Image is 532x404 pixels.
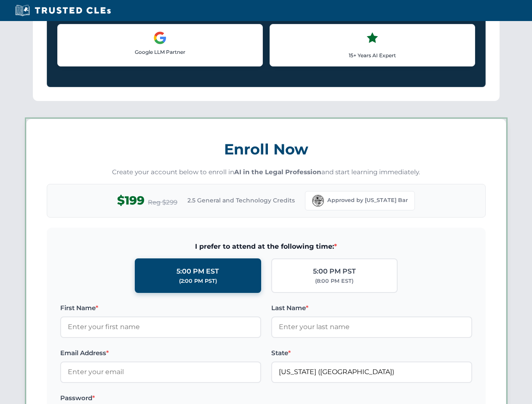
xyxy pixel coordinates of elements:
div: (2:00 PM PST) [179,277,217,285]
div: 5:00 PM EST [176,266,219,277]
img: Google [153,31,167,45]
label: Password [60,393,261,403]
input: Florida (FL) [271,361,472,383]
span: Approved by [US_STATE] Bar [327,196,408,205]
label: First Name [60,303,261,313]
label: Email Address [60,348,261,358]
input: Enter your first name [60,316,261,338]
span: 2.5 General and Technology Credits [187,196,295,205]
label: Last Name [271,303,472,313]
span: $199 [117,191,144,210]
p: Google LLM Partner [64,48,256,56]
div: 5:00 PM PST [313,266,356,277]
div: (8:00 PM EST) [315,277,353,285]
span: I prefer to attend at the following time: [60,241,472,252]
h3: Enroll Now [47,136,486,162]
p: Create your account below to enroll in and start learning immediately. [47,167,486,177]
label: State [271,348,472,358]
span: Reg $299 [148,197,177,207]
p: 15+ Years AI Expert [277,51,468,59]
input: Enter your last name [271,316,472,338]
img: Trusted CLEs [13,4,113,17]
strong: AI in the Legal Profession [234,168,321,176]
input: Enter your email [60,361,261,383]
img: Florida Bar [312,195,324,207]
